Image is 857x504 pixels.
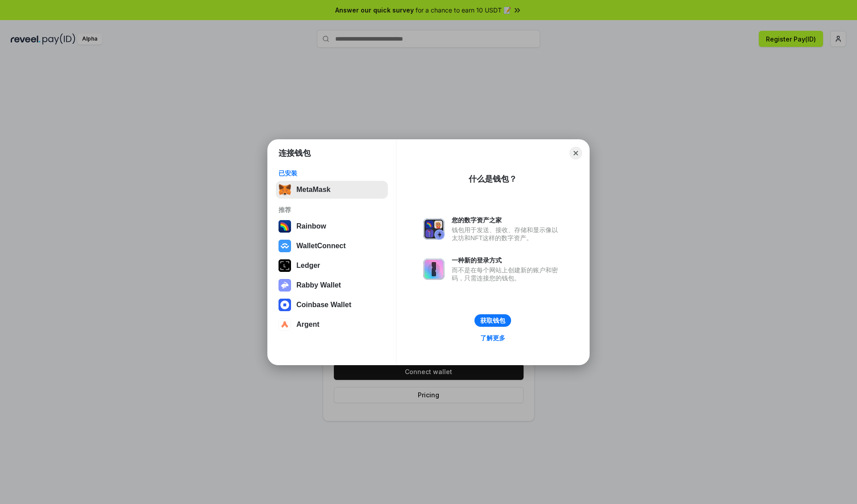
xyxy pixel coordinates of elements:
[279,148,311,158] h1: 连接钱包
[276,296,388,314] button: Coinbase Wallet
[276,181,388,199] button: MetaMask
[276,316,388,333] button: Argent
[296,301,351,309] div: Coinbase Wallet
[452,216,562,224] div: 您的数字资产之家
[279,259,291,272] img: svg+xml,%3Csvg%20xmlns%3D%22http%3A%2F%2Fwww.w3.org%2F2000%2Fsvg%22%20width%3D%2228%22%20height%3...
[279,206,385,214] div: 推荐
[570,147,582,159] button: Close
[452,226,562,242] div: 钱包用于发送、接收、存储和显示像以太坊和NFT这样的数字资产。
[296,186,330,194] div: MetaMask
[469,174,517,184] div: 什么是钱包？
[279,240,291,252] img: svg+xml,%3Csvg%20width%3D%2228%22%20height%3D%2228%22%20viewBox%3D%220%200%2028%2028%22%20fill%3D...
[475,332,511,344] a: 了解更多
[296,222,326,230] div: Rainbow
[279,299,291,311] img: svg+xml,%3Csvg%20width%3D%2228%22%20height%3D%2228%22%20viewBox%3D%220%200%2028%2028%22%20fill%3D...
[423,218,445,240] img: svg+xml,%3Csvg%20xmlns%3D%22http%3A%2F%2Fwww.w3.org%2F2000%2Fsvg%22%20fill%3D%22none%22%20viewBox...
[279,220,291,233] img: svg+xml,%3Csvg%20width%3D%22120%22%20height%3D%22120%22%20viewBox%3D%220%200%20120%20120%22%20fil...
[276,257,388,275] button: Ledger
[276,237,388,255] button: WalletConnect
[296,281,341,289] div: Rabby Wallet
[423,258,445,280] img: svg+xml,%3Csvg%20xmlns%3D%22http%3A%2F%2Fwww.w3.org%2F2000%2Fsvg%22%20fill%3D%22none%22%20viewBox...
[296,262,320,270] div: Ledger
[276,217,388,235] button: Rainbow
[474,314,511,327] button: 获取钱包
[296,321,320,329] div: Argent
[279,183,291,196] img: svg+xml,%3Csvg%20fill%3D%22none%22%20height%3D%2233%22%20viewBox%3D%220%200%2035%2033%22%20width%...
[480,334,505,342] div: 了解更多
[296,242,346,250] div: WalletConnect
[279,169,385,177] div: 已安装
[480,317,505,325] div: 获取钱包
[452,266,562,282] div: 而不是在每个网站上创建新的账户和密码，只需连接您的钱包。
[279,318,291,331] img: svg+xml,%3Csvg%20width%3D%2228%22%20height%3D%2228%22%20viewBox%3D%220%200%2028%2028%22%20fill%3D...
[276,276,388,294] button: Rabby Wallet
[452,256,562,264] div: 一种新的登录方式
[279,279,291,292] img: svg+xml,%3Csvg%20xmlns%3D%22http%3A%2F%2Fwww.w3.org%2F2000%2Fsvg%22%20fill%3D%22none%22%20viewBox...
